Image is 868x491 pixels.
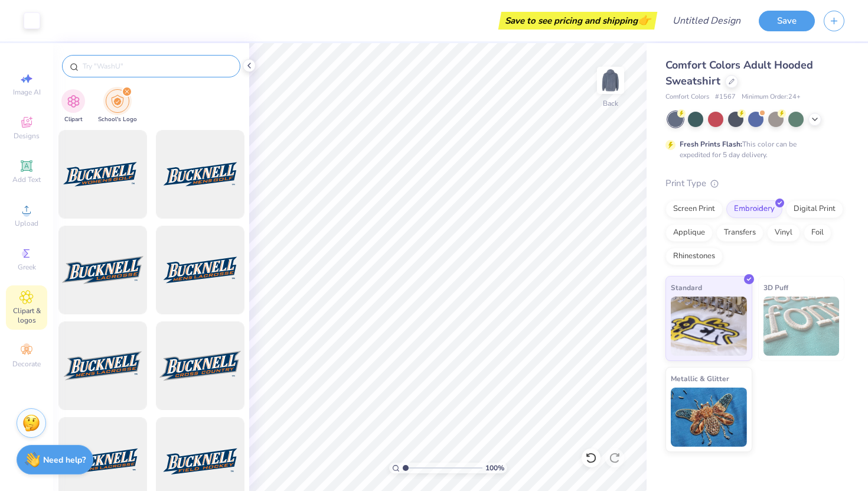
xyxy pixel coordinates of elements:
div: Transfers [716,224,763,242]
div: Screen Print [665,200,723,218]
span: School's Logo [98,115,137,124]
div: Digital Print [786,200,843,218]
img: 3D Puff [763,297,840,356]
span: 100 % [485,463,504,473]
div: Embroidery [726,200,782,218]
div: filter for School's Logo [98,89,137,124]
div: Back [603,98,618,109]
span: Clipart [64,115,83,124]
div: Save to see pricing and shipping [501,12,654,30]
input: Untitled Design [663,9,750,32]
input: Try "WashU" [81,60,233,72]
span: Decorate [12,359,41,369]
div: Rhinestones [665,248,723,265]
span: Comfort Colors [665,92,709,102]
img: School's Logo Image [111,95,124,108]
span: Standard [671,281,702,294]
button: filter button [98,89,137,124]
span: Comfort Colors Adult Hooded Sweatshirt [665,58,813,88]
div: This color can be expedited for 5 day delivery. [680,139,825,160]
span: Metallic & Glitter [671,372,729,385]
div: Applique [665,224,713,242]
img: Metallic & Glitter [671,388,747,447]
span: 👉 [638,13,651,27]
strong: Fresh Prints Flash: [680,139,742,149]
div: filter for Clipart [61,89,85,124]
img: Standard [671,297,747,356]
button: filter button [61,89,85,124]
span: Greek [18,262,36,272]
span: 3D Puff [763,281,788,294]
div: Foil [804,224,831,242]
button: Save [759,11,815,31]
span: # 1567 [715,92,736,102]
span: Image AI [13,87,41,97]
span: Add Text [12,175,41,184]
img: Clipart Image [67,95,80,108]
span: Upload [15,219,38,228]
strong: Need help? [43,454,86,466]
div: Print Type [665,177,844,190]
img: Back [599,69,622,92]
span: Clipart & logos [6,306,47,325]
div: Vinyl [767,224,800,242]
span: Designs [14,131,40,141]
span: Minimum Order: 24 + [742,92,801,102]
